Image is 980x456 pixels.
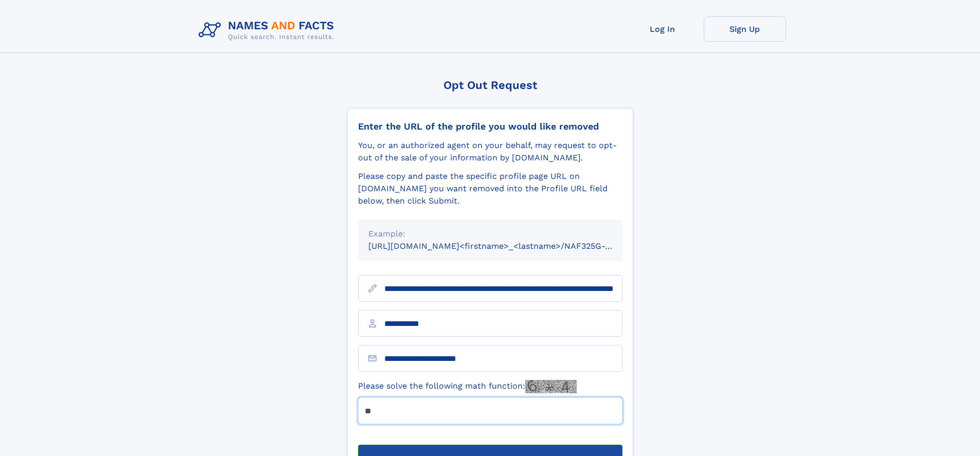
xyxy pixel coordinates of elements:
img: Logo Names and Facts [194,16,343,44]
div: Enter the URL of the profile you would like removed [358,121,622,132]
a: Log In [621,16,704,42]
div: Please copy and paste the specific profile page URL on [DOMAIN_NAME] you want removed into the Pr... [358,170,622,207]
div: You, or an authorized agent on your behalf, may request to opt-out of the sale of your informatio... [358,139,622,164]
small: [URL][DOMAIN_NAME]<firstname>_<lastname>/NAF325G-xxxxxxxx [368,241,642,251]
a: Sign Up [704,16,786,42]
label: Please solve the following math function: [358,380,577,393]
div: Opt Out Request [347,79,633,92]
div: Example: [368,228,612,240]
